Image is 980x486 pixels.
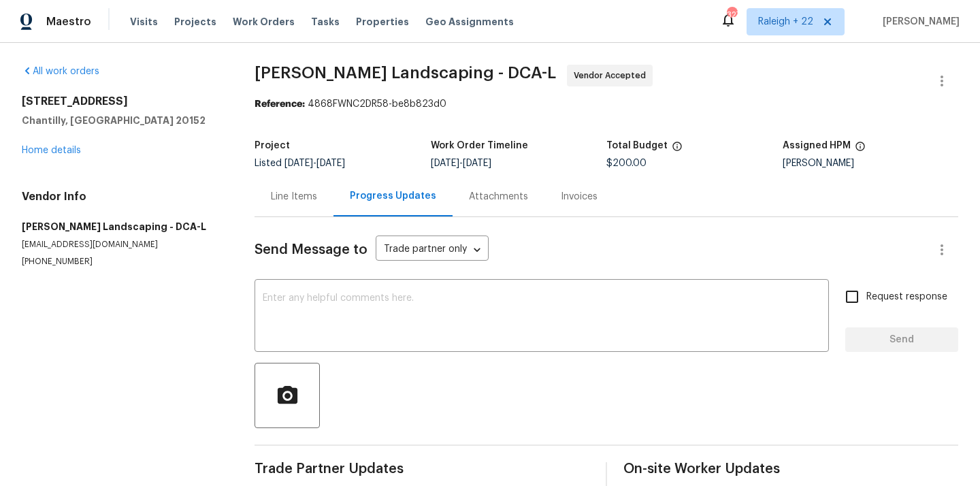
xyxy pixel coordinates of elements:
span: The hpm assigned to this work order. [855,141,866,159]
span: The total cost of line items that have been proposed by Opendoor. This sum includes line items th... [672,141,683,159]
span: - [284,159,345,168]
div: 327 [727,8,736,22]
span: Trade Partner Updates [255,462,589,476]
div: Line Items [271,190,317,204]
h5: Assigned HPM [783,141,851,150]
a: All work orders [22,67,99,76]
div: Attachments [469,190,528,204]
div: 4868FWNC2DR58-be8b823d0 [255,97,958,111]
span: Raleigh + 22 [758,15,813,29]
span: Projects [174,15,216,29]
div: Invoices [561,190,598,204]
span: [PERSON_NAME] [877,15,960,29]
span: Geo Assignments [425,15,514,29]
h5: Chantilly, [GEOGRAPHIC_DATA] 20152 [22,114,222,127]
p: [EMAIL_ADDRESS][DOMAIN_NAME] [22,239,222,250]
span: Work Orders [233,15,295,29]
div: Progress Updates [350,189,436,203]
span: [DATE] [316,159,345,168]
span: On-site Worker Updates [623,462,958,476]
p: [PHONE_NUMBER] [22,256,222,268]
span: Visits [130,15,158,29]
h5: Total Budget [606,141,668,150]
div: [PERSON_NAME] [783,159,958,168]
span: Tasks [311,17,340,27]
div: Trade partner only [376,239,489,261]
h5: Project [255,141,290,150]
span: Request response [866,290,947,304]
b: Reference: [255,99,305,109]
h5: Work Order Timeline [431,141,528,150]
span: [DATE] [431,159,459,168]
h2: [STREET_ADDRESS] [22,95,222,108]
span: Properties [356,15,409,29]
span: Listed [255,159,345,168]
span: [DATE] [463,159,491,168]
span: Vendor Accepted [574,69,651,82]
h4: Vendor Info [22,190,222,204]
h5: [PERSON_NAME] Landscaping - DCA-L [22,220,222,233]
span: Send Message to [255,243,367,257]
span: - [431,159,491,168]
span: $200.00 [606,159,647,168]
span: Maestro [46,15,91,29]
span: [DATE] [284,159,313,168]
a: Home details [22,146,81,155]
span: [PERSON_NAME] Landscaping - DCA-L [255,65,556,81]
